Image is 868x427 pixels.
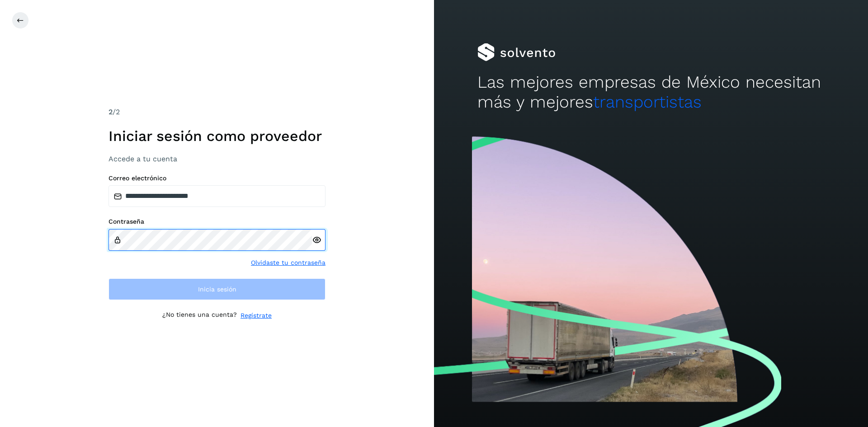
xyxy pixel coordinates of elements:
a: Olvidaste tu contraseña [251,258,325,267]
span: Inicia sesión [198,286,236,292]
span: transportistas [593,92,702,112]
h3: Accede a tu cuenta [108,155,325,163]
div: /2 [108,107,325,117]
button: Inicia sesión [108,278,325,300]
h2: Las mejores empresas de México necesitan más y mejores [477,72,825,113]
a: Regístrate [241,311,272,320]
label: Contraseña [108,218,325,225]
label: Correo electrónico [108,174,325,182]
p: ¿No tienes una cuenta? [162,311,237,320]
span: 2 [108,108,113,116]
h1: Iniciar sesión como proveedor [108,127,325,145]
